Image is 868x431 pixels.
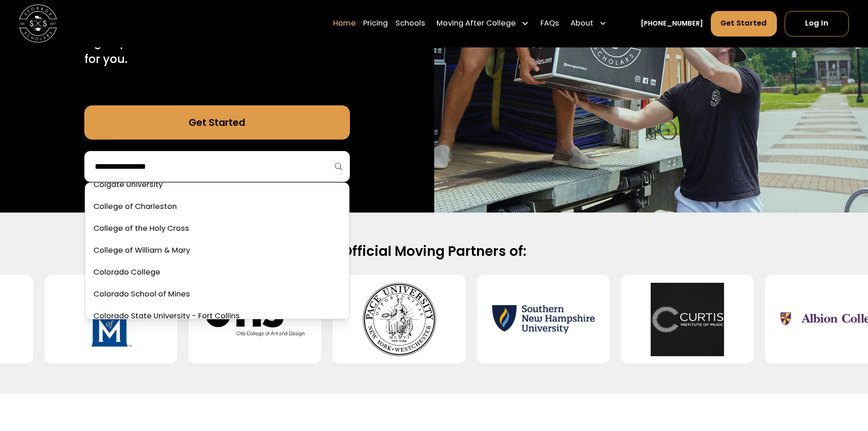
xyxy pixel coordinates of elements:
[785,11,849,36] a: Log In
[395,10,425,37] a: Schools
[60,283,162,356] img: University of Memphis
[333,10,356,37] a: Home
[433,10,533,37] div: Moving After College
[204,283,307,356] img: Otis College of Art and Design
[84,105,350,140] a: Get Started
[363,10,388,37] a: Pricing
[636,283,739,356] img: Curtis Institute of Music
[711,11,777,36] a: Get Started
[19,5,57,42] img: Storage Scholars main logo
[540,10,559,37] a: FAQs
[84,34,350,68] p: Sign up in 5 minutes and we'll handle the rest for you.
[570,18,593,30] div: About
[492,283,595,356] img: Southern New Hampshire University
[348,283,451,356] img: Pace University - Pleasantville
[437,18,516,30] div: Moving After College
[641,19,703,29] a: [PHONE_NUMBER]
[131,243,738,260] h2: Official Moving Partners of:
[567,10,611,37] div: About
